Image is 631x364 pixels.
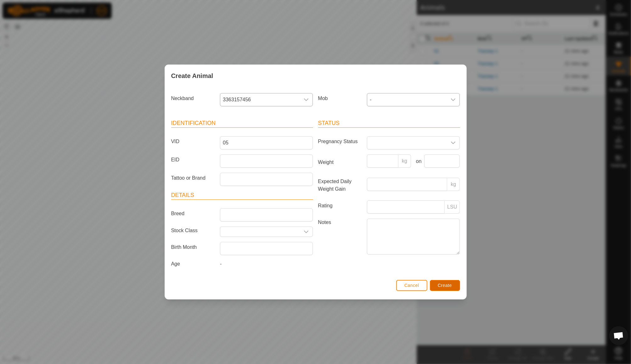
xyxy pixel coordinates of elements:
label: EID [169,154,218,165]
label: on [414,158,422,165]
label: Stock Class [169,227,218,234]
a: Open chat [609,326,628,345]
label: Breed [169,208,218,219]
span: Create [438,283,452,288]
label: VID [169,136,218,147]
header: Status [318,119,460,128]
span: Create Animal [171,71,213,81]
label: Neckband [169,93,218,104]
button: Create [430,280,460,291]
label: Age [169,260,218,268]
span: 3363157456 [220,93,300,106]
div: dropdown trigger [300,227,313,237]
p-inputgroup-addon: kg [447,178,460,191]
div: dropdown trigger [300,93,313,106]
label: Pregnancy Status [316,136,365,147]
label: Mob [316,93,365,104]
label: Tattoo or Brand [169,173,218,183]
label: Weight [316,154,365,170]
label: Expected Daily Weight Gain [316,178,365,193]
div: dropdown trigger [447,93,459,106]
span: - [367,93,447,106]
label: Birth Month [169,242,218,253]
label: Rating [316,200,365,211]
div: dropdown trigger [447,137,459,149]
p-inputgroup-addon: LSU [445,200,460,214]
header: Identification [171,119,313,128]
p-inputgroup-addon: kg [398,154,411,168]
label: Notes [316,219,365,254]
header: Details [171,191,313,200]
span: Cancel [404,283,419,288]
button: Cancel [396,280,427,291]
span: - [220,261,222,266]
